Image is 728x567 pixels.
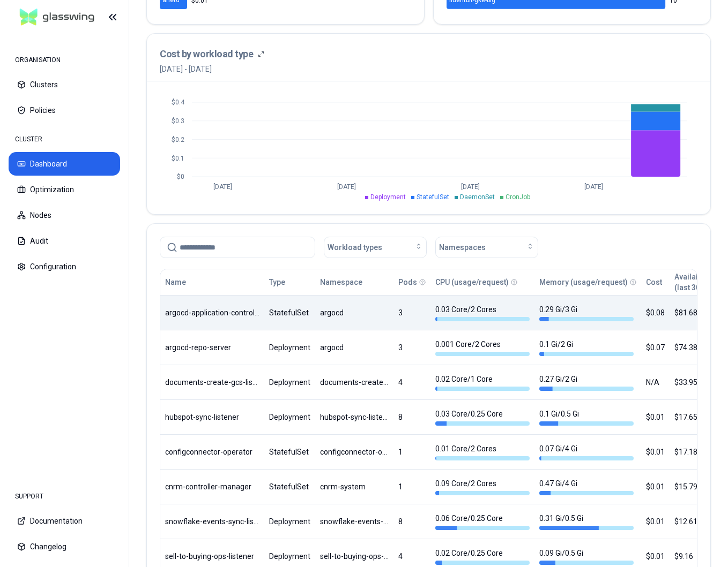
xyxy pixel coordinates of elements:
[172,117,184,125] tspan: $0.3
[435,237,538,258] button: Namespaces
[328,242,382,253] span: Workload types
[435,548,530,565] div: 0.02 Core / 0.25 Core
[165,307,259,318] div: argocd-application-controller
[370,193,406,201] span: Deployment
[398,342,426,353] div: 3
[398,377,426,388] div: 4
[9,229,120,253] button: Audit
[646,377,665,388] div: N/A
[269,481,310,492] div: StatefulSet
[435,271,509,293] button: CPU (usage/request)
[9,486,120,507] div: SUPPORT
[435,513,530,530] div: 0.06 Core / 0.25 Core
[320,447,389,457] div: configconnector-operator-system
[9,73,120,96] button: Clusters
[269,412,310,422] div: Deployment
[9,152,120,176] button: Dashboard
[269,447,310,457] div: StatefulSet
[539,374,634,391] div: 0.27 Gi / 2 Gi
[435,478,530,495] div: 0.09 Core / 2 Cores
[165,481,259,492] div: cnrm-controller-manager
[9,128,120,150] div: CLUSTER
[9,49,120,71] div: ORGANISATION
[398,307,426,318] div: 3
[398,447,426,457] div: 1
[398,551,426,562] div: 4
[165,342,259,353] div: argocd-repo-server
[539,513,634,530] div: 0.31 Gi / 0.5 Gi
[160,47,254,62] h3: Cost by workload type
[584,183,603,191] tspan: [DATE]
[320,551,389,562] div: sell-to-buying-ops-listener
[9,255,120,278] button: Configuration
[539,548,634,565] div: 0.09 Gi / 0.5 Gi
[539,478,634,495] div: 0.47 Gi / 4 Gi
[461,183,480,191] tspan: [DATE]
[177,173,184,180] tspan: $0
[165,412,259,422] div: hubspot-sync-listener
[9,535,120,558] button: Changelog
[9,203,120,227] button: Nodes
[172,155,184,162] tspan: $0.1
[269,551,310,562] div: Deployment
[320,271,362,293] button: Namespace
[320,342,389,353] div: argocd
[213,183,232,191] tspan: [DATE]
[646,412,665,422] div: $0.01
[269,307,310,318] div: StatefulSet
[539,443,634,460] div: 0.07 Gi / 4 Gi
[435,339,530,356] div: 0.001 Core / 2 Cores
[269,271,285,293] button: Type
[646,481,665,492] div: $0.01
[165,447,259,457] div: configconnector-operator
[269,516,310,527] div: Deployment
[324,237,427,258] button: Workload types
[646,271,662,293] button: Cost
[172,136,184,143] tspan: $0.2
[646,307,665,318] div: $0.08
[398,271,417,293] button: Pods
[320,481,389,492] div: cnrm-system
[539,339,634,356] div: 0.1 Gi / 2 Gi
[646,342,665,353] div: $0.07
[165,516,259,527] div: snowflake-events-sync-listener
[435,304,530,321] div: 0.03 Core / 2 Cores
[506,193,530,201] span: CronJob
[460,193,495,201] span: DaemonSet
[16,5,99,30] img: GlassWing
[539,409,634,426] div: 0.1 Gi / 0.5 Gi
[435,409,530,426] div: 0.03 Core / 0.25 Core
[398,481,426,492] div: 1
[435,374,530,391] div: 0.02 Core / 1 Core
[160,64,264,74] span: [DATE] - [DATE]
[165,551,259,562] div: sell-to-buying-ops-listener
[269,342,310,353] div: Deployment
[269,377,310,388] div: Deployment
[320,377,389,388] div: documents-create-gcs-listener
[539,304,634,321] div: 0.29 Gi / 3 Gi
[9,178,120,201] button: Optimization
[646,551,665,562] div: $0.01
[9,509,120,533] button: Documentation
[539,271,628,293] button: Memory (usage/request)
[320,516,389,527] div: snowflake-events-sync-listener
[337,183,356,191] tspan: [DATE]
[398,516,426,527] div: 8
[165,271,186,293] button: Name
[398,412,426,422] div: 8
[435,443,530,460] div: 0.01 Core / 2 Cores
[417,193,449,201] span: StatefulSet
[320,307,389,318] div: argocd
[646,447,665,457] div: $0.01
[172,99,185,106] tspan: $0.4
[646,516,665,527] div: $0.01
[165,377,259,388] div: documents-create-gcs-listener
[9,99,120,122] button: Policies
[320,412,389,422] div: hubspot-sync-listener
[439,242,486,253] span: Namespaces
